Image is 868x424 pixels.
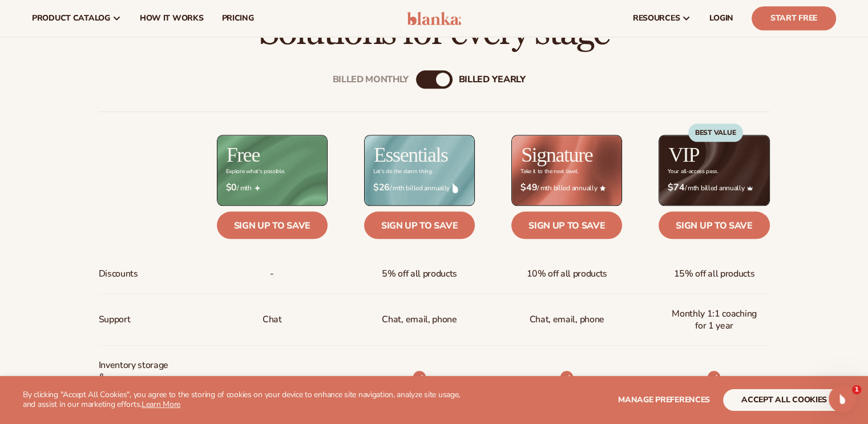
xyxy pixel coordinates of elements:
h2: Solutions for every stage [32,14,836,52]
img: Essentials_BG_9050f826-5aa9-47d9-a362-757b82c62641.jpg [365,135,474,205]
h2: Free [227,145,260,165]
img: free_bg.png [217,135,327,205]
span: How It Works [140,14,204,23]
p: Chat [263,309,282,330]
img: Crown_2d87c031-1b5a-4345-8312-a4356ddcde98.png [747,185,753,191]
span: Inventory storage & order fulfillment [99,355,175,399]
span: 1 [852,385,861,394]
img: Free_Icon_bb6e7c7e-73f8-44bd-8ed0-223ea0fc522e.png [255,185,260,191]
strong: $26 [373,182,390,193]
div: Your all-access pass. [668,169,718,175]
span: LOGIN [709,14,733,23]
iframe: Intercom live chat [829,385,856,413]
span: Discounts [99,263,138,285]
button: Manage preferences [618,389,710,411]
strong: $49 [520,182,537,193]
div: Let’s do the damn thing. [373,169,433,175]
span: product catalog [32,14,110,23]
span: / mth billed annually [373,182,466,193]
span: Monthly 1:1 coaching for 1 year [668,303,760,337]
a: Sign up to save [217,211,328,239]
span: resources [633,14,680,23]
p: Chat, email, phone [382,309,457,330]
img: VIP_BG_199964bd-3653-43bc-8a67-789d2d7717b9.jpg [659,135,769,205]
strong: $74 [668,182,684,193]
span: Support [99,309,131,330]
img: Star_6.png [600,185,605,190]
a: Sign up to save [364,211,475,239]
span: 5% off all products [382,263,457,285]
a: Sign up to save [659,211,769,239]
span: 15% off all products [674,263,755,285]
img: drop.png [453,183,458,193]
h2: VIP [668,145,699,165]
p: By clicking "Accept All Cookies", you agree to the storing of cookies on your device to enhance s... [23,390,473,410]
span: / mth [226,182,318,193]
h2: Signature [521,145,592,165]
a: Sign up to save [511,211,622,239]
div: Explore what's possible. [226,169,285,175]
span: Chat, email, phone [530,309,604,330]
div: Take it to the next level. [520,169,578,175]
a: Learn More [142,399,180,410]
p: - [270,367,274,388]
span: Manage preferences [618,394,710,405]
span: / mth billed annually [668,182,760,193]
span: pricing [221,14,253,23]
strong: $0 [226,182,237,193]
span: - [270,263,274,285]
img: Signature_BG_eeb718c8-65ac-49e3-a4e5-327c6aa73146.jpg [512,135,621,205]
h2: Essentials [374,145,448,165]
div: BEST VALUE [688,123,743,142]
button: accept all cookies [723,389,845,411]
div: Billed Monthly [333,74,409,85]
a: Start Free [752,6,836,30]
div: billed Yearly [459,74,526,85]
span: 10% off all products [526,263,607,285]
span: / mth billed annually [520,182,613,193]
img: logo [407,11,461,25]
